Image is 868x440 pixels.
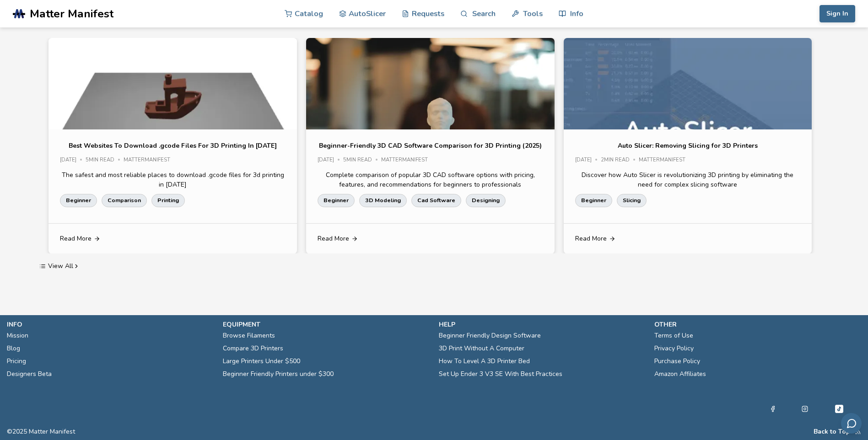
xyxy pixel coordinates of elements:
p: Complete comparison of popular 3D CAD software options with pricing, features, and recommendation... [318,170,543,189]
div: [DATE] [60,157,86,163]
div: 5 min read [343,157,381,163]
p: other [654,320,861,329]
a: Blog [7,342,20,355]
a: Best Websites To Download .gcode Files For 3D Printing In [DATE] [69,141,277,150]
a: Large Printers Under $500 [223,355,300,368]
img: Article Image [306,38,555,224]
a: Read More [564,224,812,254]
a: Tiktok [834,403,845,414]
swiper-slide: 2 / 3 [306,38,555,253]
a: Designing [466,194,506,207]
div: MatterManifest [639,157,692,163]
a: Comparison [102,194,147,207]
swiper-slide: 1 / 3 [49,38,297,253]
a: Purchase Policy [654,355,700,368]
button: Back to Top [814,428,850,435]
a: Browse Filaments [223,329,275,342]
a: Beginner Friendly Design Software [439,329,541,342]
div: [DATE] [318,157,343,163]
a: Read More [49,224,297,254]
button: Sign In [819,5,855,22]
a: Compare 3D Printers [223,342,283,355]
p: The safest and most reliable places to download .gcode files for 3d printing in [DATE] [60,170,286,189]
a: Pricing [7,355,26,368]
a: Beginner Friendly Printers under $300 [223,368,334,381]
a: RSS Feed [855,428,861,435]
span: Read More [575,235,607,242]
div: MatterManifest [381,157,434,163]
a: 3D Modeling [359,194,407,207]
a: Read More [306,224,555,254]
a: Set Up Ender 3 V3 SE With Best Practices [439,368,562,381]
a: Beginner [575,194,612,207]
div: 2 min read [601,157,639,163]
img: Article Image [49,38,297,224]
a: Privacy Policy [654,342,694,355]
img: Article Image [564,38,812,224]
span: © 2025 Matter Manifest [7,428,75,435]
a: Beginner [60,194,97,207]
a: Beginner-Friendly 3D CAD Software Comparison for 3D Printing (2025) [319,141,542,150]
p: help [439,320,646,329]
a: Beginner [318,194,355,207]
div: [DATE] [575,157,601,163]
a: Printing [151,194,185,207]
span: Read More [318,235,349,242]
p: Discover how Auto Slicer is revolutionizing 3D printing by eliminating the need for complex slici... [575,170,801,189]
a: Designers Beta [7,368,52,381]
button: Send feedback via email [841,413,862,434]
a: View All [39,263,80,270]
a: How To Level A 3D Printer Bed [439,355,530,368]
div: MatterManifest [124,157,177,163]
a: Cad Software [411,194,461,207]
a: Amazon Affiliates [654,368,706,381]
swiper-slide: 3 / 3 [564,38,812,253]
span: Matter Manifest [30,7,113,20]
a: Slicing [617,194,647,207]
a: Auto Slicer: Removing Slicing for 3D Printers [618,141,758,150]
div: 5 min read [86,157,124,163]
a: 3D Print Without A Computer [439,342,524,355]
a: Mission [7,329,28,342]
a: Instagram [802,403,808,414]
p: equipment [223,320,430,329]
span: Read More [60,235,92,242]
p: info [7,320,214,329]
a: Terms of Use [654,329,693,342]
a: Facebook [770,403,776,414]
